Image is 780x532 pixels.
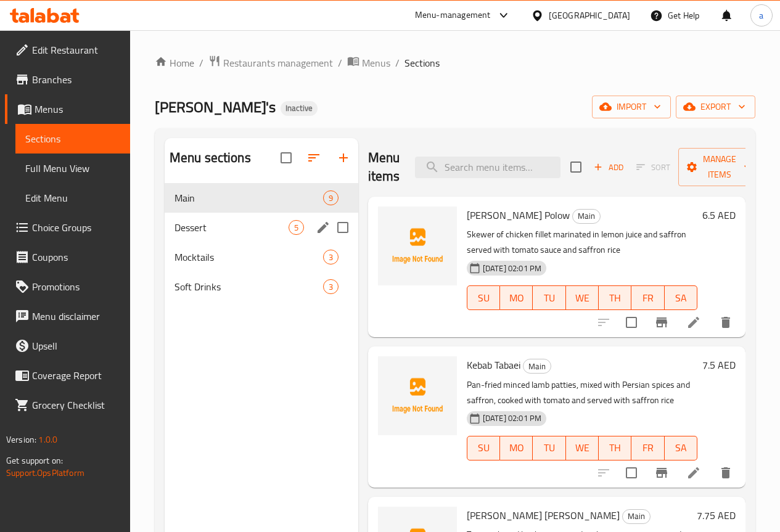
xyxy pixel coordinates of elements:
[32,368,120,383] span: Coverage Report
[478,412,546,424] span: [DATE] 02:01 PM
[467,227,697,258] p: Skewer of chicken fillet marinated in lemon juice and saffron served with tomato sauce and saffro...
[5,301,130,331] a: Menu disclaimer
[647,308,676,337] button: Branch-specific-item
[573,209,600,223] span: Main
[32,43,120,57] span: Edit Restaurant
[702,207,736,224] h6: 6.5 AED
[15,153,130,183] a: Full Menu View
[415,8,491,23] div: Menu-management
[472,439,495,457] span: SU
[636,289,659,307] span: FR
[563,154,589,180] span: Select section
[599,436,631,460] button: TH
[686,315,701,330] a: Edit menu item
[6,432,36,448] span: Version:
[378,356,457,435] img: Kebab Tabaei
[165,272,358,301] div: Soft Drinks3
[174,279,323,294] span: Soft Drinks
[523,359,551,374] div: Main
[25,190,120,205] span: Edit Menu
[523,359,551,374] span: Main
[622,509,651,524] div: Main
[404,55,440,70] span: Sections
[5,242,130,272] a: Coupons
[759,9,763,22] span: a
[324,252,338,263] span: 3
[6,452,63,469] span: Get support on:
[631,436,664,460] button: FR
[702,356,736,374] h6: 7.5 AED
[711,458,741,488] button: delete
[6,465,84,481] a: Support.OpsPlatform
[589,158,628,177] button: Add
[323,190,339,205] div: items
[686,99,745,115] span: export
[165,213,358,242] div: Dessert5edit
[5,35,130,65] a: Edit Restaurant
[289,220,304,235] div: items
[25,161,120,176] span: Full Menu View
[549,9,630,22] div: [GEOGRAPHIC_DATA]
[647,458,676,488] button: Branch-specific-item
[165,178,358,306] nav: Menu sections
[670,289,692,307] span: SA
[5,361,130,390] a: Coverage Report
[467,377,697,408] p: Pan-fried minced lamb patties, mixed with Persian spices and saffron, cooked with tomato and serv...
[15,124,130,153] a: Sections
[628,158,678,177] span: Select section first
[324,192,338,204] span: 9
[566,436,599,460] button: WE
[314,218,332,237] button: edit
[686,465,701,480] a: Edit menu item
[472,289,495,307] span: SU
[636,439,659,457] span: FR
[281,101,318,116] div: Inactive
[347,55,390,71] a: Menus
[395,55,400,70] li: /
[533,285,565,310] button: TU
[618,309,644,335] span: Select to update
[467,206,570,224] span: [PERSON_NAME] Polow
[5,272,130,301] a: Promotions
[415,157,560,178] input: search
[602,99,661,115] span: import
[378,207,457,285] img: Jojeh Zereshk Polow
[32,250,120,264] span: Coupons
[25,131,120,146] span: Sections
[32,220,120,235] span: Choice Groups
[165,242,358,272] div: Mocktails3
[665,436,697,460] button: SA
[208,55,333,71] a: Restaurants management
[38,432,57,448] span: 1.0.0
[174,250,323,264] span: Mocktails
[467,285,500,310] button: SU
[623,509,650,523] span: Main
[665,285,697,310] button: SA
[592,160,625,174] span: Add
[32,398,120,412] span: Grocery Checklist
[155,55,755,71] nav: breadcrumb
[174,220,289,235] span: Dessert
[592,96,671,118] button: import
[223,55,333,70] span: Restaurants management
[688,152,751,182] span: Manage items
[538,289,560,307] span: TU
[35,102,120,117] span: Menus
[566,285,599,310] button: WE
[500,285,533,310] button: MO
[678,148,761,186] button: Manage items
[571,439,594,457] span: WE
[571,289,594,307] span: WE
[5,213,130,242] a: Choice Groups
[467,436,500,460] button: SU
[676,96,755,118] button: export
[362,55,390,70] span: Menus
[533,436,565,460] button: TU
[505,439,528,457] span: MO
[323,250,339,264] div: items
[618,460,644,486] span: Select to update
[174,190,323,205] span: Main
[170,149,251,167] h2: Menu sections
